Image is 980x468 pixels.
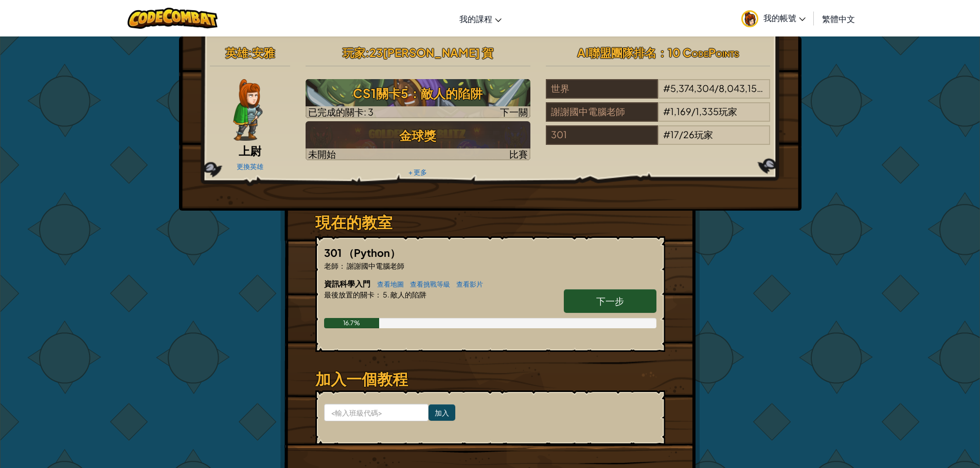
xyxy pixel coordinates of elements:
[306,79,530,118] img: CS1關卡5：敵人的陷阱
[383,290,389,299] font: 5.
[410,280,450,288] font: 查看挑戰等級
[344,246,400,259] font: （Python）
[237,162,263,171] font: 更換英雄
[308,106,373,118] font: 已完成的關卡: 3
[546,112,771,124] a: 謝謝國中電腦老師#1,169/1,335玩家
[233,79,262,141] img: captain-pose.png
[338,261,346,270] font: ：
[663,105,670,117] font: #
[324,404,429,421] input: <輸入班級代碼>
[343,319,360,327] font: 16.7%
[308,148,336,160] font: 未開始
[694,128,713,140] font: 玩家
[683,128,694,140] font: 26
[670,82,715,94] font: 5,374,304
[454,5,507,32] a: 我的課程
[343,45,365,60] font: 玩家
[817,5,860,32] a: 繁體中文
[347,261,404,270] font: 謝謝國中電腦老師
[252,45,275,60] font: 安雅
[315,212,393,232] font: 現在的教室
[663,128,670,140] font: #
[696,105,719,117] font: 1,335
[128,8,218,29] img: CodeCombat 徽標
[546,135,771,147] a: 301#17/26玩家
[546,89,771,101] a: 世界#5,374,304/8,043,158玩家
[324,261,338,270] font: 老師
[306,121,530,160] img: 金球獎
[369,45,493,60] font: 23[PERSON_NAME] 賀
[551,82,569,94] font: 世界
[324,278,370,288] font: 資訊科學入門
[741,10,758,27] img: avatar
[459,13,492,24] font: 我的課程
[577,45,656,60] font: AI聯盟團隊排名
[375,290,382,299] font: ：
[670,105,691,117] font: 1,169
[399,127,436,143] font: 金球獎
[656,45,739,60] font: ：10 CodePoints
[691,105,696,117] font: /
[324,246,342,259] font: 301
[408,168,427,176] font: + 更多
[315,369,408,388] font: 加入一個教程
[390,290,426,299] font: 敵人的陷阱
[353,85,483,101] font: CS1關卡5：敵人的陷阱
[596,295,624,307] font: 下一步
[679,128,683,140] font: /
[306,121,530,160] a: 金球獎未開始比賽
[763,12,796,23] font: 我的帳號
[239,143,261,158] font: 上尉
[324,290,375,299] font: 最後放置的關卡
[456,280,483,288] font: 查看影片
[715,82,719,94] font: /
[551,128,567,140] font: 301
[377,280,404,288] font: 查看地圖
[248,45,252,60] font: :
[429,404,455,421] input: 加入
[306,79,530,118] a: 下一關
[670,128,679,140] font: 17
[736,2,811,34] a: 我的帳號
[663,82,670,94] font: #
[551,105,625,117] font: 謝謝國中電腦老師
[719,82,763,94] font: 8,043,158
[365,45,369,60] font: :
[225,45,248,60] font: 英雄
[719,105,737,117] font: 玩家
[509,148,528,160] font: 比賽
[500,106,528,118] font: 下一關
[822,13,855,24] font: 繁體中文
